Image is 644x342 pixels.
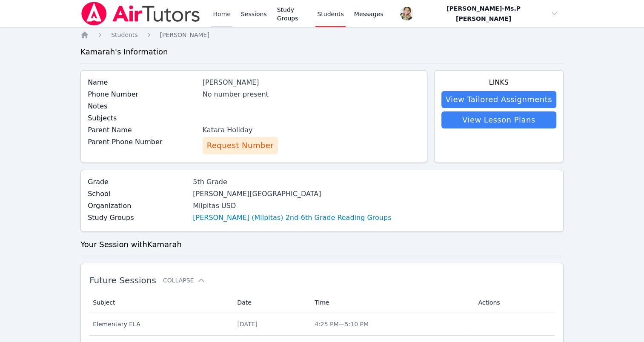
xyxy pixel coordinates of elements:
[88,77,197,88] label: Name
[88,201,188,211] label: Organization
[193,177,391,187] div: 5th Grade
[207,140,274,151] span: Request Number
[88,125,197,135] label: Parent Name
[88,137,197,147] label: Parent Phone Number
[80,46,564,58] h3: Kamarah 's Information
[203,89,420,100] div: No number present
[89,275,156,285] span: Future Sessions
[203,137,278,154] button: Request Number
[203,77,420,88] div: [PERSON_NAME]
[80,31,564,39] nav: Breadcrumb
[163,276,206,285] button: Collapse
[88,89,197,100] label: Phone Number
[93,320,227,328] span: Elementary ELA
[88,177,188,187] label: Grade
[111,31,137,39] a: Students
[203,125,420,135] div: Katara Holiday
[315,321,369,328] span: 4:25 PM — 5:10 PM
[80,239,564,251] h3: Your Session with Kamarah
[232,292,309,313] th: Date
[193,201,391,211] div: Milpitas USD
[193,189,391,199] div: [PERSON_NAME][GEOGRAPHIC_DATA]
[88,189,188,199] label: School
[237,320,304,328] div: [DATE]
[441,77,556,88] h4: Links
[160,31,209,38] span: [PERSON_NAME]
[88,101,197,111] label: Notes
[473,292,554,313] th: Actions
[89,313,555,336] tr: Elementary ELA[DATE]4:25 PM—5:10 PM
[441,111,556,128] a: View Lesson Plans
[89,292,232,313] th: Subject
[111,31,137,38] span: Students
[88,213,188,223] label: Study Groups
[80,2,201,26] img: Air Tutors
[160,31,209,39] a: [PERSON_NAME]
[354,10,384,18] span: Messages
[88,113,197,123] label: Subjects
[309,292,473,313] th: Time
[441,91,556,108] a: View Tailored Assignments
[193,213,391,223] a: [PERSON_NAME] (Milpitas) 2nd-6th Grade Reading Groups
